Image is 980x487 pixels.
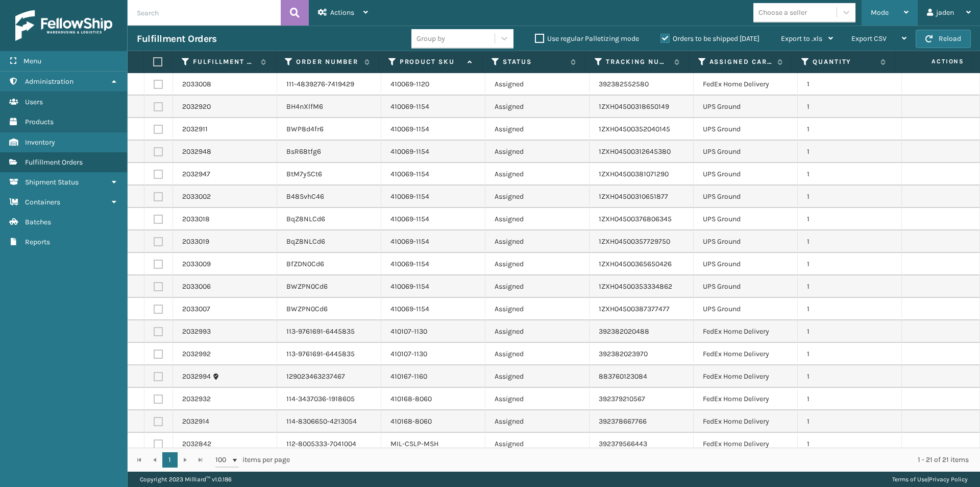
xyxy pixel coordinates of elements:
[798,253,902,275] td: 1
[390,350,427,358] a: 410107-1130
[599,372,647,381] a: 883760123084
[798,230,902,253] td: 1
[162,452,178,468] a: 1
[277,163,381,185] td: BtM7ySCt6
[277,208,381,230] td: BqZ8NLCd6
[694,343,798,365] td: FedEx Home Delivery
[485,365,590,388] td: Assigned
[781,34,822,43] span: Export to .xls
[798,208,902,230] td: 1
[182,192,211,202] a: 2033002
[215,452,290,468] span: items per page
[798,298,902,320] td: 1
[694,230,798,253] td: UPS Ground
[277,141,381,163] td: BsR68tfg6
[390,80,429,88] a: 410069-1120
[182,439,211,449] a: 2032842
[182,394,211,404] a: 2032932
[390,282,429,291] a: 410069-1154
[599,282,672,291] a: 1ZXH04500353334862
[798,433,902,455] td: 1
[694,73,798,96] td: FedEx Home Delivery
[599,305,670,313] a: 1ZXH04500387377477
[25,238,50,246] span: Reports
[599,417,647,426] a: 392378667766
[485,118,590,141] td: Assigned
[182,349,211,359] a: 2032992
[694,118,798,141] td: UPS Ground
[390,170,429,178] a: 410069-1154
[390,439,438,448] a: MIL-CSLP-MSH
[709,57,772,66] label: Assigned Carrier Service
[599,327,649,336] a: 392382020488
[416,33,445,44] div: Group by
[182,237,209,247] a: 2033019
[140,472,232,487] p: Copyright 2023 Milliard™ v 1.0.186
[23,57,41,65] span: Menu
[182,214,210,224] a: 2033018
[390,260,429,268] a: 410069-1154
[694,163,798,185] td: UPS Ground
[330,8,354,17] span: Actions
[599,170,669,178] a: 1ZXH04500381071290
[25,158,83,167] span: Fulfillment Orders
[606,57,669,66] label: Tracking Number
[485,388,590,410] td: Assigned
[798,96,902,118] td: 1
[916,30,971,48] button: Reload
[694,208,798,230] td: UPS Ground
[485,410,590,433] td: Assigned
[694,388,798,410] td: FedEx Home Delivery
[137,33,216,45] h3: Fulfillment Orders
[277,410,381,433] td: 114-8306650-4213054
[892,472,968,487] div: |
[15,10,112,41] img: logo
[758,7,807,18] div: Choose a seller
[25,98,43,106] span: Users
[485,275,590,298] td: Assigned
[694,253,798,275] td: UPS Ground
[25,198,60,206] span: Containers
[277,96,381,118] td: BH4nXlfM6
[277,298,381,320] td: BWZPN0Cd6
[277,230,381,253] td: BqZ8NLCd6
[400,57,462,66] label: Product SKU
[390,395,432,403] a: 410168-8060
[871,8,889,17] span: Mode
[485,96,590,118] td: Assigned
[390,327,427,336] a: 410107-1130
[798,320,902,343] td: 1
[503,57,566,66] label: Status
[599,80,649,88] a: 392382552580
[599,147,671,156] a: 1ZXH04500312645380
[390,147,429,156] a: 410069-1154
[277,275,381,298] td: BWZPN0Cd6
[929,476,968,483] a: Privacy Policy
[798,343,902,365] td: 1
[485,433,590,455] td: Assigned
[599,102,669,111] a: 1ZXH04500318650149
[694,275,798,298] td: UPS Ground
[277,433,381,455] td: 112-8005333-7041004
[851,34,887,43] span: Export CSV
[485,208,590,230] td: Assigned
[660,34,759,43] label: Orders to be shipped [DATE]
[485,163,590,185] td: Assigned
[277,320,381,343] td: 113-9761691-6445835
[485,253,590,275] td: Assigned
[182,282,211,292] a: 2033006
[694,320,798,343] td: FedEx Home Delivery
[798,275,902,298] td: 1
[599,237,670,246] a: 1ZXH04500357729750
[390,102,429,111] a: 410069-1154
[182,79,211,89] a: 2033008
[277,388,381,410] td: 114-3437036-1918605
[694,141,798,163] td: UPS Ground
[813,57,875,66] label: Quantity
[25,77,73,86] span: Administration
[296,57,359,66] label: Order Number
[390,215,429,223] a: 410069-1154
[485,320,590,343] td: Assigned
[390,417,432,426] a: 410168-8060
[599,395,645,403] a: 392379210567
